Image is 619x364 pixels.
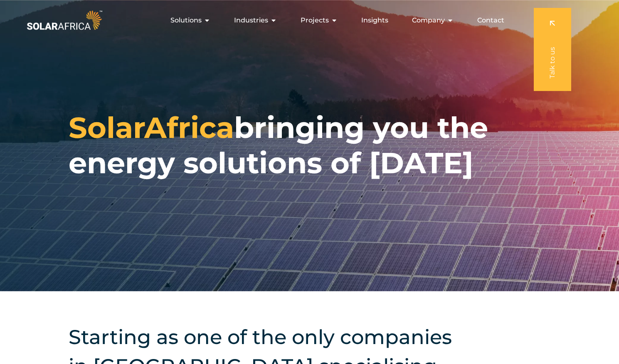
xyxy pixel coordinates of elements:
div: Menu Toggle [104,12,511,29]
nav: Menu [104,12,511,29]
a: Insights [361,15,388,25]
span: Projects [301,15,329,25]
a: Contact [477,15,504,25]
h1: bringing you the energy solutions of [DATE] [69,110,550,181]
span: Industries [234,15,268,25]
span: SolarAfrica [69,110,234,145]
span: Company [412,15,445,25]
span: Solutions [170,15,202,25]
